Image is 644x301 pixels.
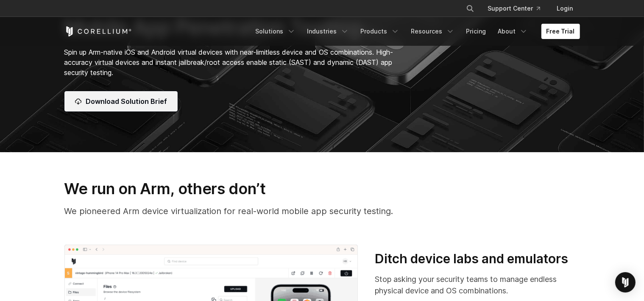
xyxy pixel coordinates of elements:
[463,1,478,16] button: Search
[493,24,533,39] a: About
[461,24,491,39] a: Pricing
[481,1,547,16] a: Support Center
[64,205,580,217] p: We pioneered Arm device virtualization for real-world mobile app security testing.
[302,24,354,39] a: Industries
[251,24,580,39] div: Navigation Menu
[251,24,301,39] a: Solutions
[550,1,580,16] a: Login
[406,24,460,39] a: Resources
[86,96,167,106] span: Download Solution Brief
[64,26,132,36] a: Corellium Home
[356,24,404,39] a: Products
[64,179,580,198] h3: We run on Arm, others don’t
[456,1,580,16] div: Navigation Menu
[64,48,393,77] span: Spin up Arm-native iOS and Android virtual devices with near-limitless device and OS combinations...
[615,272,636,293] div: Open Intercom Messenger
[375,273,580,296] p: Stop asking your security teams to manage endless physical device and OS combinations.
[541,24,580,39] a: Free Trial
[64,91,178,111] a: Download Solution Brief
[375,251,580,267] h3: Ditch device labs and emulators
